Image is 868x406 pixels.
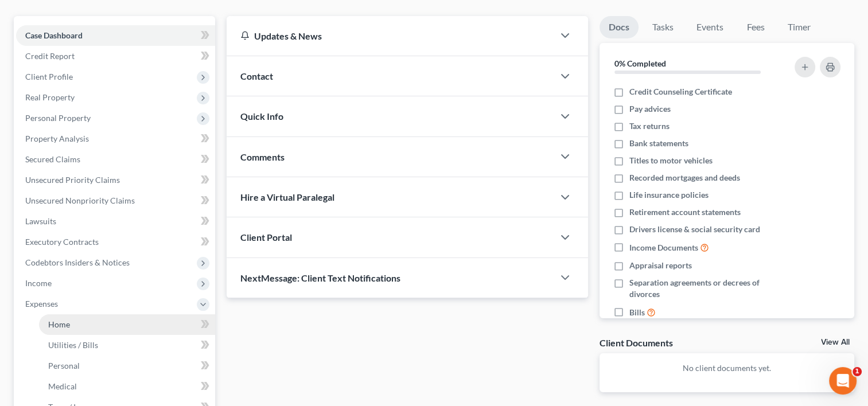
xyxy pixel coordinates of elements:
span: Quick Info [240,111,283,122]
span: Personal Property [25,113,91,123]
span: Drivers license & social security card [629,224,760,235]
a: Secured Claims [16,149,215,170]
a: Tasks [643,16,683,38]
span: Property Analysis [25,134,89,143]
span: Income [25,278,52,288]
a: Personal [39,356,215,376]
span: Credit Counseling Certificate [629,86,732,97]
span: Tax returns [629,120,670,132]
span: NextMessage: Client Text Notifications [240,272,400,283]
span: Bank statements [629,138,688,149]
span: Client Portal [240,232,292,243]
a: Timer [779,16,820,38]
span: Lawsuits [25,216,56,226]
span: Executory Contracts [25,237,99,247]
a: Credit Report [16,46,215,67]
a: Fees [737,16,774,38]
div: Client Documents [600,337,673,349]
a: Medical [39,376,215,397]
span: Credit Report [25,51,75,61]
a: Docs [600,16,639,38]
a: Home [39,314,215,335]
a: Property Analysis [16,128,215,149]
a: Unsecured Nonpriority Claims [16,190,215,211]
span: Unsecured Priority Claims [25,175,120,185]
span: Codebtors Insiders & Notices [25,257,130,267]
p: No client documents yet. [609,362,845,374]
span: Real Property [25,92,75,102]
span: Home [48,319,70,329]
span: Retirement account statements [629,206,741,218]
span: Life insurance policies [629,189,709,201]
span: Medical [48,381,77,391]
span: Case Dashboard [25,30,83,40]
a: Unsecured Priority Claims [16,170,215,190]
a: Utilities / Bills [39,335,215,356]
span: Titles to motor vehicles [629,155,713,166]
div: Updates & News [240,30,540,42]
strong: 0% Completed [614,58,666,68]
span: Appraisal reports [629,260,692,271]
span: 1 [853,367,862,376]
span: Income Documents [629,242,698,253]
a: Events [687,16,733,38]
a: Case Dashboard [16,25,215,46]
span: Recorded mortgages and deeds [629,172,740,184]
span: Bills [629,307,645,318]
span: Personal [48,361,80,370]
span: Utilities / Bills [48,340,98,350]
span: Secured Claims [25,154,80,164]
iframe: Intercom live chat [829,367,857,395]
span: Expenses [25,299,58,309]
span: Unsecured Nonpriority Claims [25,196,135,205]
span: Pay advices [629,103,671,115]
span: Separation agreements or decrees of divorces [629,277,781,300]
a: Lawsuits [16,211,215,232]
a: View All [821,338,850,346]
span: Contact [240,71,273,81]
span: Hire a Virtual Paralegal [240,192,334,202]
span: Comments [240,151,285,162]
a: Executory Contracts [16,232,215,252]
span: Client Profile [25,72,73,81]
